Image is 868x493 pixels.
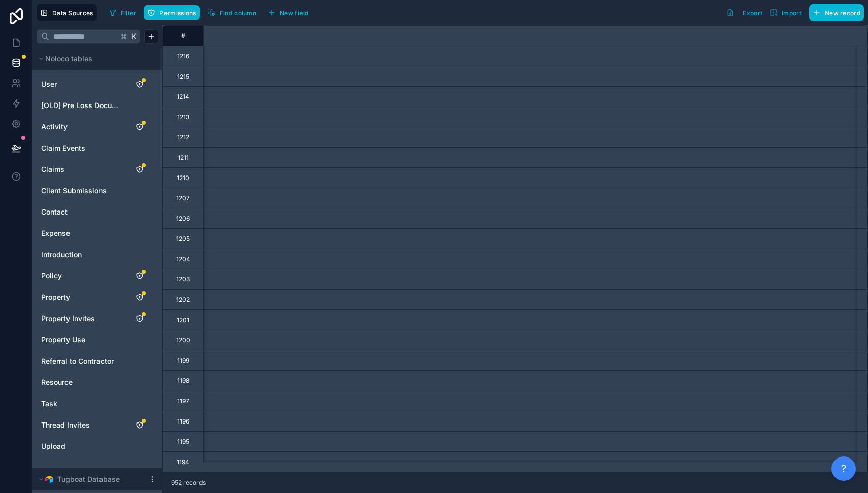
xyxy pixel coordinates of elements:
a: Contact [41,207,123,217]
span: User [41,79,57,89]
div: Property [37,289,158,305]
a: Upload [41,441,123,451]
span: Export [743,9,762,17]
div: Claim Events [37,140,158,156]
div: Policy [37,268,158,284]
div: Client Submissions [37,183,158,199]
span: Thread Invites [41,420,90,430]
div: 1211 [178,154,189,162]
a: Property Invites [41,313,123,324]
div: 1204 [176,255,190,263]
span: K [130,33,138,40]
button: New record [809,4,864,21]
span: Policy [41,271,62,281]
div: User [37,76,158,92]
a: Policy [41,271,123,281]
span: 952 records [171,479,206,487]
span: Claim Events [41,143,85,153]
button: ? [831,456,856,481]
div: Property Invites [37,310,158,327]
span: Expense [41,228,70,238]
span: Activity [41,122,68,132]
div: Task [37,396,158,412]
a: Expense [41,228,123,238]
a: [OLD] Pre Loss Documentation [41,100,123,111]
a: Claims [41,164,123,174]
button: Airtable LogoTugboat Database [37,472,144,486]
div: Resource [37,374,158,391]
div: 1198 [177,377,189,385]
a: Referral to Contractor [41,356,123,366]
a: Permissions [144,5,204,20]
div: 1197 [177,397,189,405]
div: 1214 [177,93,189,101]
span: Tugboat Database [57,474,120,484]
span: Noloco tables [45,54,92,64]
span: New record [825,9,860,17]
span: Introduction [41,250,82,260]
div: 1205 [176,235,190,243]
span: Claims [41,164,64,174]
div: Upload [37,438,158,454]
div: Activity [37,119,158,135]
span: Upload [41,441,65,451]
span: Property Invites [41,313,95,324]
span: Referral to Contractor [41,356,114,366]
div: Expense [37,225,158,241]
button: Import [766,4,805,21]
div: 1196 [177,417,189,426]
button: Export [723,4,766,21]
span: Contact [41,207,68,217]
div: 1216 [177,52,189,60]
div: 1200 [176,336,190,344]
button: Noloco tables [37,52,152,66]
a: New record [805,4,864,21]
div: 1201 [177,316,189,324]
div: 1194 [177,458,189,466]
span: Property Use [41,335,85,345]
div: Thread Invites [37,417,158,433]
a: Thread Invites [41,420,123,430]
span: Property [41,292,70,302]
a: Task [41,399,123,409]
div: 1202 [176,296,190,304]
div: Claims [37,161,158,178]
span: Filter [121,9,137,17]
a: Activity [41,122,123,132]
div: Introduction [37,246,158,263]
div: Property Use [37,332,158,348]
div: Referral to Contractor [37,353,158,369]
a: Resource [41,377,123,388]
a: Property Use [41,335,123,345]
div: 1212 [177,133,189,142]
div: 1195 [177,438,189,446]
span: Resource [41,377,73,388]
img: Airtable Logo [45,475,53,483]
div: 1203 [176,275,190,284]
div: 1207 [176,194,190,202]
div: 1213 [177,113,189,121]
a: Property [41,292,123,302]
div: 1199 [177,357,189,365]
button: Find column [204,5,260,20]
span: Client Submissions [41,186,107,196]
div: 1210 [177,174,189,182]
div: 1206 [176,215,190,223]
div: Contact [37,204,158,220]
a: Client Submissions [41,186,123,196]
span: Permissions [159,9,196,17]
span: Task [41,399,57,409]
span: Find column [220,9,256,17]
span: Data Sources [52,9,93,17]
a: Introduction [41,250,123,260]
button: Permissions [144,5,199,20]
a: Claim Events [41,143,123,153]
div: [OLD] Pre Loss Documentation [37,97,158,114]
span: Import [782,9,802,17]
div: 1215 [177,73,189,81]
a: User [41,79,123,89]
button: New field [264,5,312,20]
button: Filter [105,5,140,20]
span: New field [280,9,309,17]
